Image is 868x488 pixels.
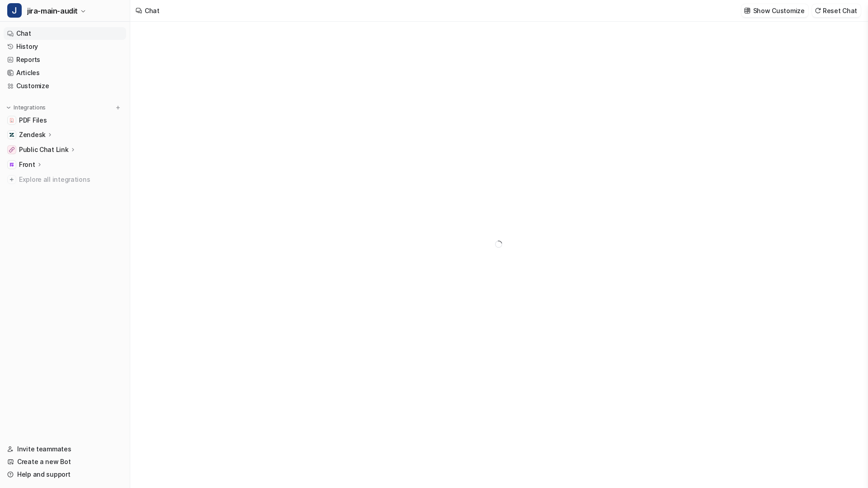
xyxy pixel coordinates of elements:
[145,6,160,15] div: Chat
[741,4,808,17] button: Show Customize
[19,160,35,169] p: Front
[5,104,12,111] img: expand menu
[115,104,121,111] img: menu_add.svg
[19,116,47,125] span: PDF Files
[4,40,126,53] a: History
[19,145,69,154] p: Public Chat Link
[27,5,78,17] span: jira-main-audit
[815,7,821,14] img: reset
[9,162,14,167] img: Front
[4,173,126,186] a: Explore all integrations
[19,130,46,139] p: Zendesk
[19,172,123,187] span: Explore all integrations
[4,114,126,127] a: PDF FilesPDF Files
[7,175,16,184] img: explore all integrations
[4,103,48,112] button: Integrations
[7,3,22,18] span: J
[4,443,126,455] a: Invite teammates
[812,4,861,17] button: Reset Chat
[4,468,126,481] a: Help and support
[4,27,126,40] a: Chat
[9,118,14,123] img: PDF Files
[4,80,126,92] a: Customize
[4,53,126,66] a: Reports
[9,132,14,137] img: Zendesk
[9,147,14,152] img: Public Chat Link
[4,66,126,79] a: Articles
[14,104,46,111] p: Integrations
[744,7,750,14] img: customize
[753,6,805,15] p: Show Customize
[4,455,126,468] a: Create a new Bot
